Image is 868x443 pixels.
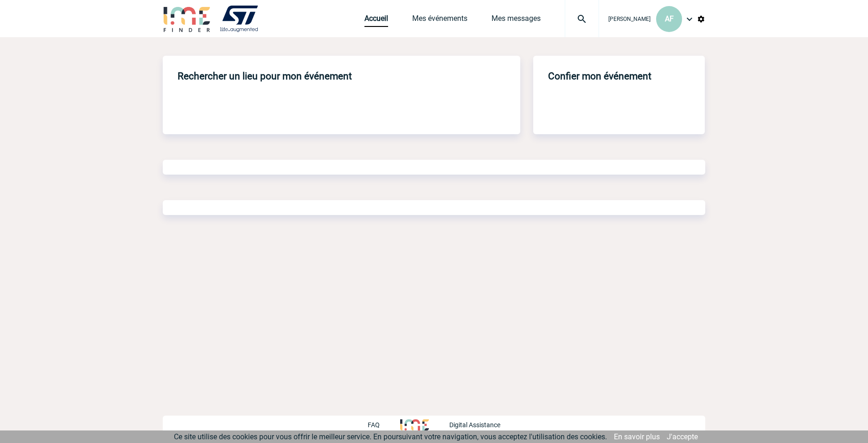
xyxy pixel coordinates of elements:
[368,421,380,429] p: FAQ
[665,14,674,23] span: AF
[614,432,660,441] a: En savoir plus
[178,71,352,82] h4: Rechercher un lieu pour mon événement
[364,14,388,27] a: Accueil
[548,71,651,82] h4: Confier mon événement
[449,421,500,429] p: Digital Assistance
[667,432,698,441] a: J'accepte
[400,419,429,430] img: http://www.idealmeetingsevents.fr/
[163,6,211,32] img: IME-Finder
[412,14,467,27] a: Mes événements
[368,420,400,429] a: FAQ
[174,432,607,441] span: Ce site utilise des cookies pour vous offrir le meilleur service. En poursuivant votre navigation...
[491,14,541,27] a: Mes messages
[608,16,651,22] span: [PERSON_NAME]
